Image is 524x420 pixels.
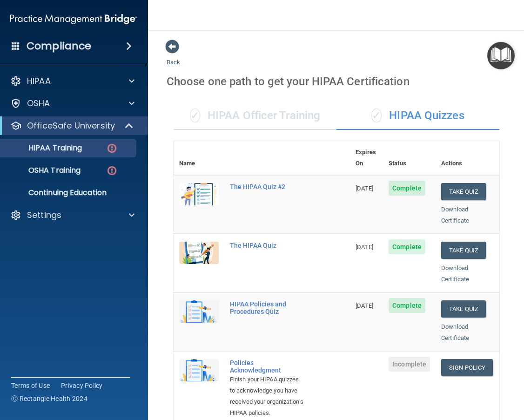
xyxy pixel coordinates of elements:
p: OSHA [27,98,50,109]
a: Settings [10,210,134,221]
img: PMB logo [10,10,137,28]
button: Take Quiz [441,300,486,318]
span: Complete [389,239,425,254]
p: Settings [27,210,61,221]
div: HIPAA Quizzes [336,102,499,130]
a: Terms of Use [11,381,50,390]
a: OfficeSafe University [10,120,134,131]
th: Status [383,141,436,175]
span: Complete [389,181,425,196]
img: danger-circle.6113f641.png [106,165,118,176]
img: danger-circle.6113f641.png [106,142,118,154]
div: The HIPAA Quiz #2 [230,183,303,190]
div: Policies Acknowledgment [230,359,303,374]
button: Take Quiz [441,183,486,200]
p: OSHA Training [5,166,81,175]
span: ✓ [371,108,382,122]
button: Open Resource Center [487,42,515,69]
a: Sign Policy [441,359,493,376]
span: [DATE] [356,185,373,192]
span: [DATE] [356,302,373,309]
div: The HIPAA Quiz [230,242,303,249]
a: Download Certificate [441,264,469,283]
div: HIPAA Officer Training [174,102,336,130]
span: Complete [389,298,425,313]
h4: Compliance [27,40,91,53]
iframe: Drift Widget Chat Controller [477,356,513,391]
a: OSHA [10,98,134,109]
a: Privacy Policy [61,381,103,390]
th: Name [174,141,224,175]
span: Incomplete [389,357,430,372]
a: Back [167,47,180,66]
div: Choose one path to get your HIPAA Certification [167,68,506,95]
a: Download Certificate [441,206,469,224]
span: ✓ [190,108,200,122]
th: Expires On [350,141,383,175]
th: Actions [436,141,499,175]
span: Ⓒ Rectangle Health 2024 [11,394,87,403]
span: [DATE] [356,244,373,251]
div: HIPAA Policies and Procedures Quiz [230,300,303,315]
p: Continuing Education [5,188,132,197]
p: OfficeSafe University [27,120,115,131]
button: Take Quiz [441,242,486,259]
p: HIPAA Training [5,143,82,153]
a: Download Certificate [441,323,469,341]
p: HIPAA [27,75,51,87]
a: HIPAA [10,75,134,87]
div: Finish your HIPAA quizzes to acknowledge you have received your organization’s HIPAA policies. [230,374,303,419]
